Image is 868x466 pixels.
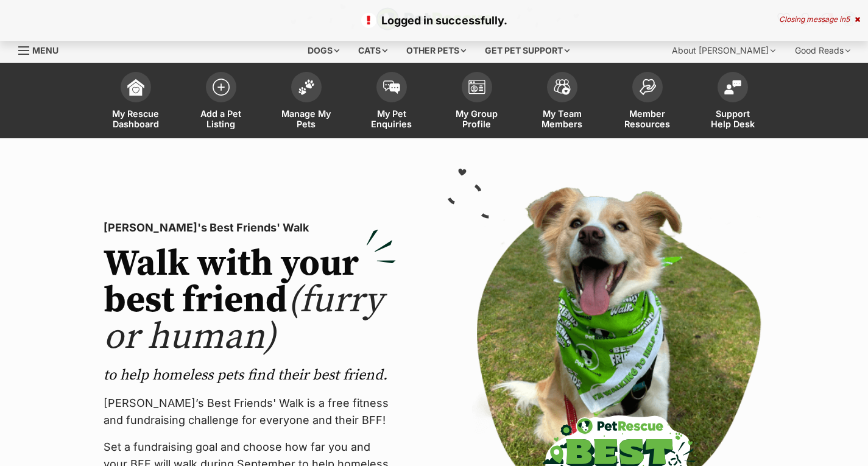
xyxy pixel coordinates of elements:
[298,79,315,95] img: manage-my-pets-icon-02211641906a0b7f246fdf0571729dbe1e7629f14944591b6c1af311fb30b64b.svg
[32,45,58,55] span: Menu
[104,219,396,236] p: [PERSON_NAME]'s Best Friends' Walk
[605,66,690,138] a: Member Resources
[279,108,334,129] span: Manage My Pets
[520,66,605,138] a: My Team Members
[476,38,578,63] div: Get pet support
[127,79,144,96] img: dashboard-icon-eb2f2d2d3e046f16d808141f083e7271f6b2e854fb5c12c21221c1fb7104beca.svg
[639,79,656,95] img: member-resources-icon-8e73f808a243e03378d46382f2149f9095a855e16c252ad45f914b54edf8863c.svg
[705,108,760,129] span: Support Help Desk
[264,66,349,138] a: Manage My Pets
[398,38,475,63] div: Other pets
[104,278,383,360] span: (furry or human)
[690,66,775,138] a: Support Help Desk
[364,108,419,129] span: My Pet Enquiries
[434,66,520,138] a: My Group Profile
[554,79,571,95] img: team-members-icon-5396bd8760b3fe7c0b43da4ab00e1e3bb1a5d9ba89233759b79545d2d3fc5d0d.svg
[108,108,163,129] span: My Rescue Dashboard
[468,80,485,94] img: group-profile-icon-3fa3cf56718a62981997c0bc7e787c4b2cf8bcc04b72c1350f741eb67cf2f40e.svg
[299,38,348,63] div: Dogs
[350,38,396,63] div: Cats
[104,395,396,429] p: [PERSON_NAME]’s Best Friends' Walk is a free fitness and fundraising challenge for everyone and t...
[349,66,434,138] a: My Pet Enquiries
[213,79,230,96] img: add-pet-listing-icon-0afa8454b4691262ce3f59096e99ab1cd57d4a30225e0717b998d2c9b9846f56.svg
[18,38,67,60] a: Menu
[663,38,784,63] div: About [PERSON_NAME]
[178,66,264,138] a: Add a Pet Listing
[104,365,396,385] p: to help homeless pets find their best friend.
[194,108,249,129] span: Add a Pet Listing
[450,108,504,129] span: My Group Profile
[786,38,859,63] div: Good Reads
[535,108,590,129] span: My Team Members
[620,108,675,129] span: Member Resources
[383,80,400,94] img: pet-enquiries-icon-7e3ad2cf08bfb03b45e93fb7055b45f3efa6380592205ae92323e6603595dc1f.svg
[724,80,741,94] img: help-desk-icon-fdf02630f3aa405de69fd3d07c3f3aa587a6932b1a1747fa1d2bba05be0121f9.svg
[93,66,178,138] a: My Rescue Dashboard
[104,246,396,356] h2: Walk with your best friend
